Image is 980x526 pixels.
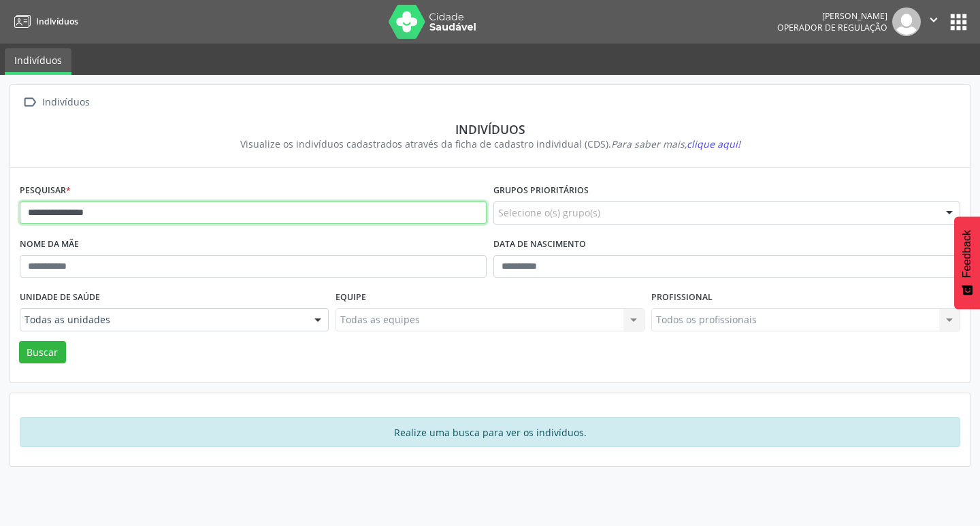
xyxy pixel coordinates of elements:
[20,180,71,201] label: Pesquisar
[19,341,66,364] button: Buscar
[892,7,921,36] img: img
[498,206,600,220] span: Selecione o(s) grupo(s)
[687,137,740,150] span: clique aqui!
[926,12,941,27] i: 
[777,22,887,33] span: Operador de regulação
[10,10,78,33] a: Indivíduos
[20,234,79,255] label: Nome da mãe
[20,417,960,447] div: Realize uma busca para ver os indivíduos.
[29,122,951,137] div: Indivíduos
[336,287,366,308] label: Equipe
[947,10,970,34] button: apps
[24,313,301,327] span: Todas as unidades
[921,7,947,36] button: 
[651,287,713,308] label: Profissional
[611,137,740,150] i: Para saber mais,
[5,48,71,75] a: Indivíduos
[954,216,980,309] button: Feedback - Mostrar pesquisa
[961,230,973,278] span: Feedback
[493,180,589,201] label: Grupos prioritários
[39,93,92,112] div: Indivíduos
[20,93,39,112] i: 
[493,234,586,255] label: Data de nascimento
[36,16,78,27] span: Indivíduos
[29,137,951,151] div: Visualize os indivíduos cadastrados através da ficha de cadastro individual (CDS).
[20,287,100,308] label: Unidade de saúde
[20,93,92,112] a:  Indivíduos
[777,10,887,22] div: [PERSON_NAME]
